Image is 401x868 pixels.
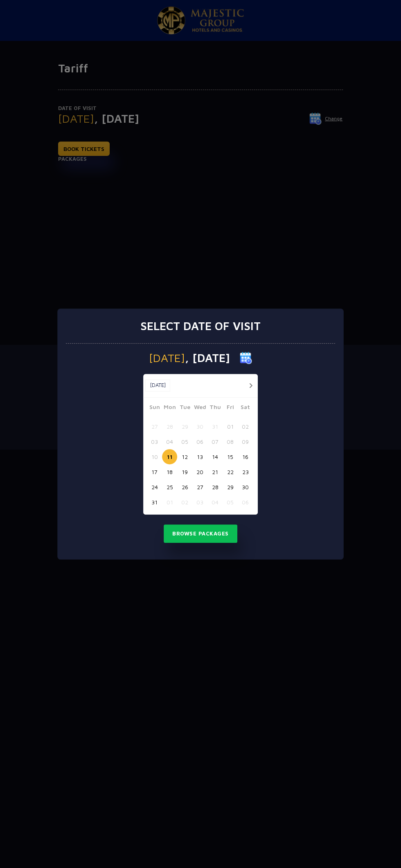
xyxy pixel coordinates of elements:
button: 30 [238,479,253,495]
button: 05 [177,434,192,449]
button: 19 [177,464,192,479]
button: 13 [192,449,207,464]
button: 22 [223,464,238,479]
button: 02 [177,495,192,510]
span: [DATE] [149,352,185,364]
button: 17 [147,464,162,479]
button: 11 [162,449,177,464]
button: 31 [207,419,223,434]
span: Mon [162,403,177,414]
span: , [DATE] [185,352,230,364]
button: 30 [192,419,207,434]
button: 23 [238,464,253,479]
span: Sat [238,403,253,414]
button: 07 [207,434,223,449]
button: [DATE] [145,379,170,391]
button: 16 [238,449,253,464]
button: 25 [162,479,177,495]
button: 31 [147,495,162,510]
button: 28 [207,479,223,495]
button: 03 [192,495,207,510]
span: Sun [147,403,162,414]
button: 09 [238,434,253,449]
button: 20 [192,464,207,479]
button: 14 [207,449,223,464]
button: 27 [192,479,207,495]
button: 04 [162,434,177,449]
button: 10 [147,449,162,464]
img: calender icon [240,352,252,364]
button: 29 [223,479,238,495]
button: 24 [147,479,162,495]
span: Thu [207,403,223,414]
button: 18 [162,464,177,479]
button: 01 [223,419,238,434]
button: 28 [162,419,177,434]
button: 02 [238,419,253,434]
button: 08 [223,434,238,449]
button: 27 [147,419,162,434]
h3: Select date of visit [140,319,261,333]
button: 06 [192,434,207,449]
button: 03 [147,434,162,449]
button: 05 [223,495,238,510]
span: Tue [177,403,192,414]
button: 01 [162,495,177,510]
button: 29 [177,419,192,434]
button: 06 [238,495,253,510]
button: 21 [207,464,223,479]
span: Fri [223,403,238,414]
span: Wed [192,403,207,414]
button: 12 [177,449,192,464]
button: 15 [223,449,238,464]
button: 26 [177,479,192,495]
button: 04 [207,495,223,510]
button: Browse Packages [164,524,237,543]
